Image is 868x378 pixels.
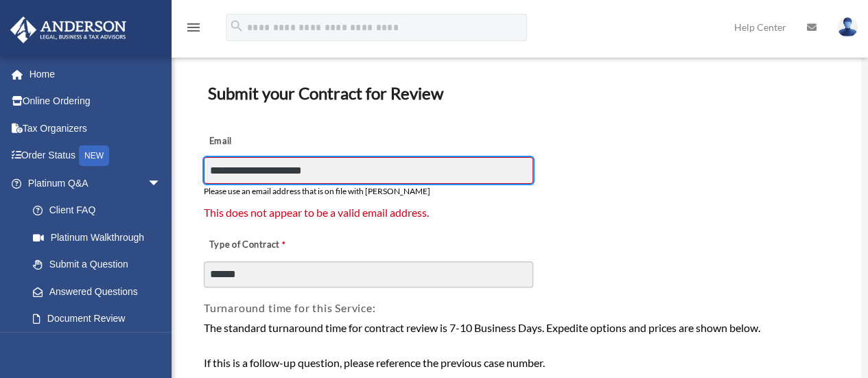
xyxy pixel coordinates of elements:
[19,278,182,305] a: Answered Questions
[185,24,202,36] a: menu
[10,142,182,170] a: Order StatusNEW
[10,169,182,197] a: Platinum Q&Aarrow_drop_down
[19,224,182,251] a: Platinum Walkthrough
[202,79,834,108] h3: Submit your Contract for Review
[10,88,182,115] a: Online Ordering
[10,60,182,88] a: Home
[204,132,341,151] label: Email
[10,115,182,142] a: Tax Organizers
[79,145,109,166] div: NEW
[204,236,341,255] label: Type of Contract
[185,19,202,36] i: menu
[6,16,130,43] img: Anderson Advisors Platinum Portal
[204,319,832,372] div: The standard turnaround time for contract review is 7-10 Business Days. Expedite options and pric...
[204,301,375,314] span: Turnaround time for this Service:
[19,197,182,224] a: Client FAQ
[204,186,430,196] span: Please use an email address that is on file with [PERSON_NAME]
[837,17,858,37] img: User Pic
[19,251,182,279] a: Submit a Question
[148,169,175,198] span: arrow_drop_down
[19,305,175,333] a: Document Review
[204,206,429,219] span: This does not appear to be a valid email address.
[229,19,244,34] i: search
